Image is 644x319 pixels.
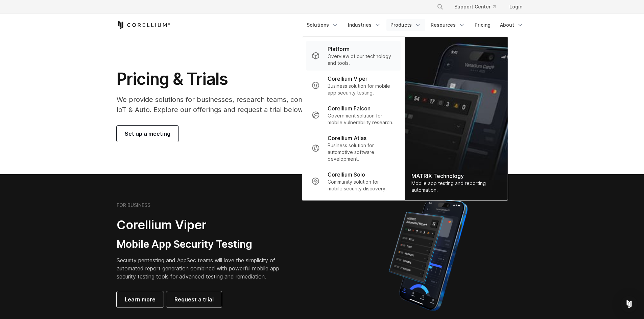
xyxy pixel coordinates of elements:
span: Learn more [125,295,156,303]
a: Pricing [471,19,495,31]
p: Overview of our technology and tools. [328,53,395,67]
div: Open Intercom Messenger [621,296,637,312]
a: Corellium Atlas Business solution for automotive software development. [306,130,400,166]
p: Platform [328,45,350,53]
a: Login [504,1,528,13]
div: Mobile app testing and reporting automation. [411,180,501,193]
div: Navigation Menu [429,1,528,13]
a: Corellium Falcon Government solution for mobile vulnerability research. [306,100,400,130]
img: Matrix_WebNav_1x [405,37,507,200]
h2: Corellium Viper [117,217,290,233]
p: We provide solutions for businesses, research teams, community individuals, and IoT & Auto. Explo... [117,95,386,115]
p: Corellium Falcon [328,104,371,112]
div: Navigation Menu [303,19,528,31]
p: Corellium Solo [328,170,365,179]
p: Business solution for mobile app security testing. [328,83,395,96]
a: Corellium Solo Community solution for mobile security discovery. [306,166,400,196]
p: Corellium Atlas [328,134,366,142]
a: Support Center [449,1,501,13]
p: Community solution for mobile security discovery. [328,179,395,192]
a: Set up a meeting [117,126,178,142]
img: Corellium MATRIX automated report on iPhone showing app vulnerability test results across securit... [377,196,479,314]
a: Solutions [303,19,342,31]
a: Platform Overview of our technology and tools. [306,41,400,71]
a: Request a trial [166,291,222,308]
a: MATRIX Technology Mobile app testing and reporting automation. [405,37,507,200]
p: Security pentesting and AppSec teams will love the simplicity of automated report generation comb... [117,256,290,281]
h3: Mobile App Security Testing [117,238,290,251]
p: Corellium Viper [328,75,367,83]
button: Search [434,1,446,13]
a: Learn more [117,291,164,308]
h1: Pricing & Trials [117,69,386,89]
p: Business solution for automotive software development. [328,142,395,162]
p: Government solution for mobile vulnerability research. [328,112,395,126]
span: Request a trial [174,295,214,303]
a: About [496,19,528,31]
a: Industries [344,19,385,31]
a: Corellium Viper Business solution for mobile app security testing. [306,71,400,100]
a: Products [386,19,425,31]
span: Set up a meeting [125,130,170,138]
a: Resources [427,19,469,31]
a: Corellium Home [117,21,170,29]
h6: FOR BUSINESS [117,202,150,208]
div: MATRIX Technology [411,172,501,180]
